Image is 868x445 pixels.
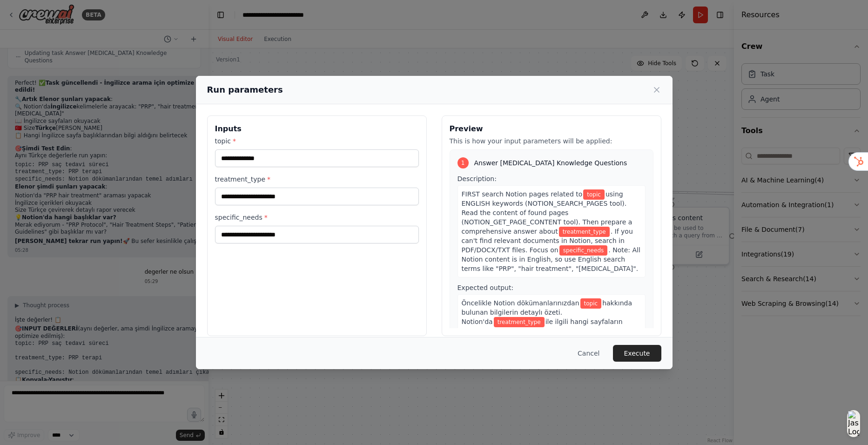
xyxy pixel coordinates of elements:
[559,227,610,237] span: Variable: treatment_type
[580,298,602,309] span: Variable: topic
[207,83,283,96] h2: Run parameters
[215,213,419,222] label: specific_needs
[462,190,583,198] span: FIRST search Notion pages related to
[462,299,579,307] span: Öncelikle Notion dökümanlarınızdan
[450,136,653,146] p: This is how your input parameters will be applied:
[494,317,545,327] span: Variable: treatment_type
[458,157,469,169] div: 1
[613,345,661,362] button: Execute
[458,284,514,291] span: Expected output:
[570,345,607,362] button: Cancel
[215,136,419,146] label: topic
[583,189,605,200] span: Variable: topic
[215,123,419,135] h3: Inputs
[462,246,640,272] span: . Note: All Notion content is in English, so use English search terms like "PRP", "hair treatment...
[462,299,632,325] span: hakkında bulunan bilgilerin detaylı özeti. Notion'da
[458,175,497,182] span: Description:
[462,318,629,344] span: ile ilgili hangi sayfaların incelendiği, bu sayfalardan çıkarılan temel adımlar, protokoller ve
[462,190,632,235] span: using ENGLISH keywords (NOTION_SEARCH_PAGES tool). Read the content of found pages (NOTION_GET_PA...
[474,158,627,168] span: Answer [MEDICAL_DATA] Knowledge Questions
[462,228,633,254] span: . If you can't find relevant documents in Notion, search in PDF/DOCX/TXT files. Focus on
[215,175,419,184] label: treatment_type
[559,245,608,256] span: Variable: specific_needs
[450,123,653,135] h3: Preview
